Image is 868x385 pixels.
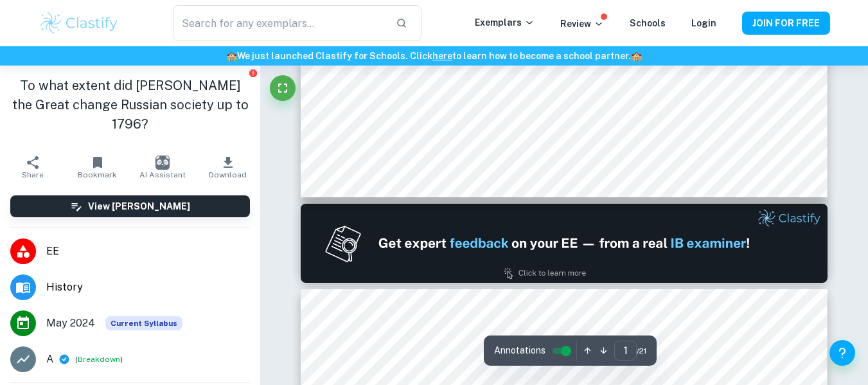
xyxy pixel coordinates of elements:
[139,170,186,179] span: AI Assistant
[10,76,250,134] h1: To what extent did [PERSON_NAME] the Great change Russian society up to 1796?
[560,17,604,31] p: Review
[226,51,237,61] span: 🏫
[270,75,296,101] button: Fullscreen
[742,12,830,35] button: JOIN FOR FREE
[78,354,120,365] button: Breakdown
[75,354,123,366] span: ( )
[22,170,44,179] span: Share
[105,316,182,330] span: Current Syllabus
[46,316,95,331] span: May 2024
[691,18,716,28] a: Login
[475,15,535,30] p: Exemplars
[432,51,452,61] a: here
[301,204,828,283] img: Ad
[155,156,170,170] img: AI Assistant
[631,51,642,61] span: 🏫
[46,280,250,295] span: History
[173,5,385,41] input: Search for any exemplars...
[39,10,120,36] img: Clastify logo
[65,149,130,185] button: Bookmark
[494,344,545,357] span: Annotations
[46,244,250,259] span: EE
[78,170,117,179] span: Bookmark
[3,49,865,63] h6: We just launched Clastify for Schools. Click to learn how to become a school partner.
[105,316,182,330] div: This exemplar is based on the current syllabus. Feel free to refer to it for inspiration/ideas wh...
[209,170,247,179] span: Download
[88,199,190,213] h6: View [PERSON_NAME]
[248,68,258,78] button: Report issue
[829,340,855,366] button: Help and Feedback
[130,149,195,185] button: AI Assistant
[195,149,260,185] button: Download
[637,345,646,357] span: / 21
[10,195,250,217] button: View [PERSON_NAME]
[630,18,666,28] a: Schools
[46,352,53,367] p: A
